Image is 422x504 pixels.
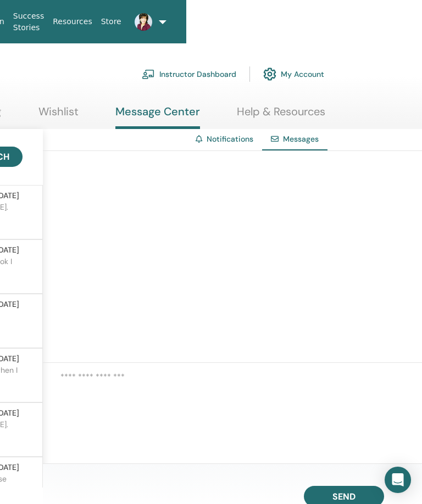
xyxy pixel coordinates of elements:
div: Open Intercom Messenger [385,467,411,493]
img: default.jpg [135,13,152,31]
a: Help & Resources [237,105,325,126]
a: Resources [48,12,97,32]
span: Send [332,491,356,502]
a: Store [97,12,126,32]
a: Message Center [115,105,200,129]
span: Messages [283,134,319,144]
img: cog.svg [263,65,276,83]
a: Success Stories [9,6,48,38]
a: My Account [263,62,324,86]
img: chalkboard-teacher.svg [142,69,155,79]
a: Instructor Dashboard [142,62,236,86]
a: Wishlist [38,105,79,126]
a: Notifications [207,134,253,144]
